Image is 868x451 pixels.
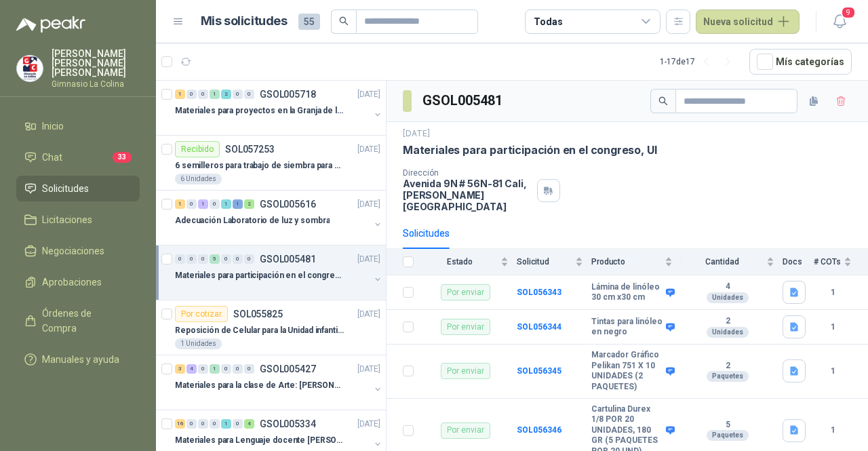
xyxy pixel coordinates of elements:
p: Reposición de Celular para la Unidad infantil (con forro, y vidrio protector) [175,324,344,337]
p: Materiales para participación en el congreso, UI [403,143,656,157]
span: Estado [422,257,498,267]
a: SOL056346 [517,425,561,435]
span: search [658,96,668,106]
div: Por enviar [441,284,490,300]
th: Solicitud [517,249,591,275]
div: 1 [221,419,231,429]
div: 0 [233,364,243,374]
div: 4 [186,364,197,374]
a: Manuales y ayuda [16,347,140,372]
th: Docs [783,249,814,275]
div: Solicitudes [403,226,450,241]
span: search [339,16,349,26]
div: 0 [244,364,254,374]
div: 1 [210,90,220,99]
div: Unidades [707,292,749,303]
span: 9 [841,6,856,19]
p: [DATE] [357,143,380,156]
div: 0 [198,254,208,264]
p: [DATE] [357,88,380,101]
span: Aprobaciones [42,275,102,290]
div: 1 - 17 de 17 [660,51,738,73]
h1: Mis solicitudes [201,12,288,31]
b: 1 [814,424,852,437]
b: Tintas para linóleo en negro [591,317,663,338]
p: Adecuación Laboratorio de luz y sombra [175,214,330,227]
span: 55 [298,14,320,30]
span: Chat [42,150,62,165]
div: 0 [221,364,231,374]
div: 1 [210,364,220,374]
a: 1 0 0 1 2 0 0 GSOL005718[DATE] Materiales para proyectos en la Granja de la UI [175,86,383,130]
div: 0 [175,254,185,264]
span: # COTs [814,257,841,267]
p: [DATE] [357,363,380,376]
a: SOL056343 [517,288,561,297]
div: 1 [175,90,185,99]
a: Solicitudes [16,176,140,201]
div: 0 [198,419,208,429]
div: Por cotizar [175,306,228,322]
div: 1 [175,199,185,209]
div: 3 [175,364,185,374]
a: Órdenes de Compra [16,300,140,341]
b: 1 [814,365,852,378]
div: 16 [175,419,185,429]
div: 0 [233,419,243,429]
div: 1 [233,199,243,209]
th: Producto [591,249,681,275]
span: Licitaciones [42,212,92,227]
th: Cantidad [681,249,783,275]
p: Avenida 9N # 56N-81 Cali , [PERSON_NAME][GEOGRAPHIC_DATA] [403,178,532,212]
a: SOL056345 [517,366,561,376]
span: Cantidad [681,257,764,267]
span: Solicitud [517,257,572,267]
div: Unidades [707,327,749,338]
a: Inicio [16,113,140,139]
p: SOL057253 [225,144,275,154]
div: Recibido [175,141,220,157]
a: Negociaciones [16,238,140,264]
div: 0 [186,419,197,429]
a: Chat33 [16,144,140,170]
p: [DATE] [357,253,380,266]
div: 0 [233,90,243,99]
b: Marcador Gráfico Pelikan 751 X 10 UNIDADES (2 PAQUETES) [591,350,663,392]
a: 0 0 0 5 0 0 0 GSOL005481[DATE] Materiales para participación en el congreso, UI [175,251,383,294]
button: Mís categorías [749,49,852,75]
h3: GSOL005481 [422,90,505,111]
p: [PERSON_NAME] [PERSON_NAME] [PERSON_NAME] [52,49,140,77]
div: Por enviar [441,363,490,379]
div: 0 [210,419,220,429]
span: Negociaciones [42,243,104,258]
div: 0 [244,90,254,99]
th: Estado [422,249,517,275]
div: 0 [186,199,197,209]
b: 2 [681,316,774,327]
div: 1 [221,199,231,209]
div: 1 [198,199,208,209]
div: 2 [221,90,231,99]
div: Paquetes [707,371,749,382]
b: 1 [814,286,852,299]
p: [DATE] [403,128,430,140]
div: 0 [244,254,254,264]
span: Producto [591,257,662,267]
span: Órdenes de Compra [42,306,127,336]
b: SOL056344 [517,322,561,332]
b: 5 [681,420,774,431]
a: 1 0 1 0 1 1 2 GSOL005616[DATE] Adecuación Laboratorio de luz y sombra [175,196,383,239]
b: 1 [814,321,852,334]
a: Licitaciones [16,207,140,233]
p: Materiales para participación en el congreso, UI [175,269,344,282]
div: 0 [198,90,208,99]
a: RecibidoSOL057253[DATE] 6 semilleros para trabajo de siembra para estudiantes en la granja6 Unidades [156,136,386,191]
b: 2 [681,361,774,372]
span: Solicitudes [42,181,89,196]
div: 2 [244,199,254,209]
a: Por cotizarSOL055825[DATE] Reposición de Celular para la Unidad infantil (con forro, y vidrio pro... [156,300,386,355]
p: [DATE] [357,198,380,211]
div: 0 [233,254,243,264]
